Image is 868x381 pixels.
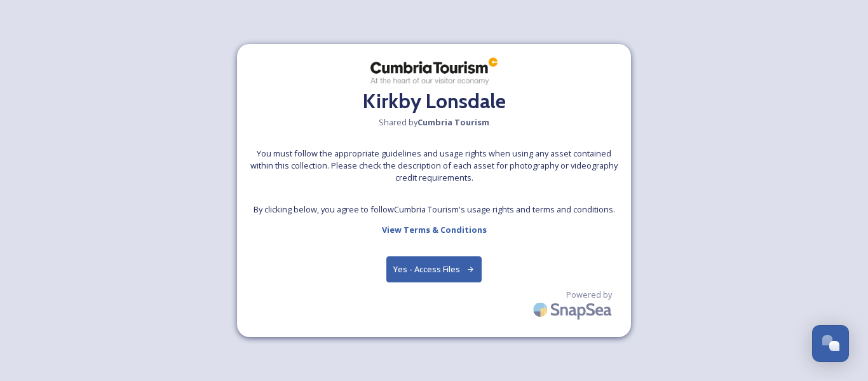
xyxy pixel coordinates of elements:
strong: Cumbria Tourism [417,116,489,128]
img: ct_logo.png [370,57,498,86]
button: Open Chat [812,325,849,362]
h2: Kirkby Lonsdale [363,86,506,116]
a: View Terms & Conditions [382,222,487,237]
span: You must follow the appropriate guidelines and usage rights when using any asset contained within... [250,148,618,184]
strong: View Terms & Conditions [382,224,487,235]
img: SnapSea Logo [529,294,618,324]
span: By clicking below, you agree to follow Cumbria Tourism 's usage rights and terms and conditions. [254,204,615,216]
span: Shared by [379,116,489,128]
button: Yes - Access Files [386,256,482,282]
span: Powered by [566,289,612,301]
